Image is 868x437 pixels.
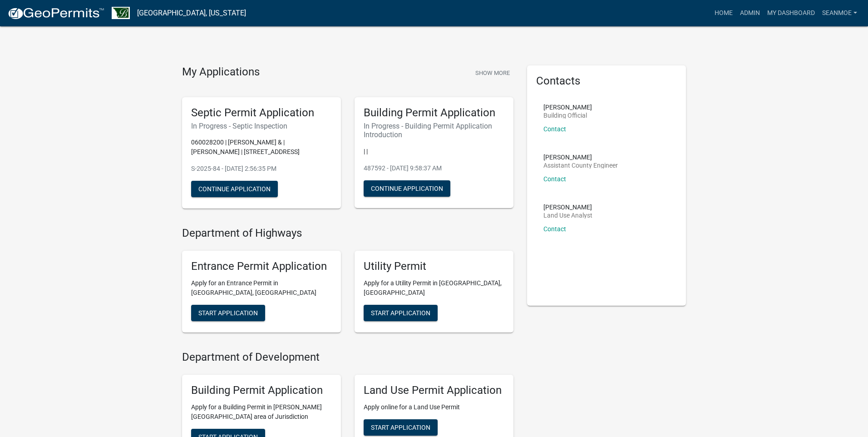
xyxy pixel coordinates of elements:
p: Apply for an Entrance Permit in [GEOGRAPHIC_DATA], [GEOGRAPHIC_DATA] [191,278,332,298]
button: Start Application [364,305,438,321]
p: Building Official [543,112,592,119]
p: Apply online for a Land Use Permit [364,402,504,412]
h5: Land Use Permit Application [364,384,504,397]
h4: Department of Development [182,351,513,364]
p: Land Use Analyst [543,212,592,218]
p: Apply for a Building Permit in [PERSON_NAME][GEOGRAPHIC_DATA] area of Jurisdiction [191,402,332,422]
h5: Entrance Permit Application [191,260,332,273]
a: SeanMoe [819,5,861,22]
p: S-2025-84 - [DATE] 2:56:35 PM [191,164,332,174]
a: Contact [543,125,566,133]
button: Continue Application [364,180,450,197]
h5: Building Permit Application [364,106,504,119]
p: | | [364,147,504,156]
a: [GEOGRAPHIC_DATA], [US_STATE] [137,5,246,21]
span: Start Application [198,309,258,317]
a: Admin [736,5,764,22]
img: Benton County, Minnesota [112,7,130,19]
p: [PERSON_NAME] [543,154,618,160]
a: Contact [543,225,566,233]
a: Contact [543,175,566,183]
span: Start Application [371,423,430,431]
h4: Department of Highways [182,227,513,240]
p: Assistant County Engineer [543,162,618,169]
h5: Utility Permit [364,260,504,273]
h5: Contacts [536,74,677,88]
h6: In Progress - Building Permit Application Introduction [364,122,504,139]
p: Apply for a Utility Permit in [GEOGRAPHIC_DATA], [GEOGRAPHIC_DATA] [364,278,504,298]
a: My Dashboard [764,5,819,22]
p: [PERSON_NAME] [543,204,592,210]
span: Start Application [371,309,430,317]
button: Start Application [364,419,438,436]
p: [PERSON_NAME] [543,104,592,110]
h4: My Applications [182,65,260,79]
button: Continue Application [191,181,278,197]
h5: Septic Permit Application [191,106,332,119]
p: 060028200 | [PERSON_NAME] & | [PERSON_NAME] | [STREET_ADDRESS] [191,138,332,157]
a: Home [711,5,736,22]
p: 487592 - [DATE] 9:58:37 AM [364,164,504,173]
button: Show More [472,65,513,80]
h5: Building Permit Application [191,384,332,397]
h6: In Progress - Septic Inspection [191,122,332,130]
button: Start Application [191,305,265,321]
